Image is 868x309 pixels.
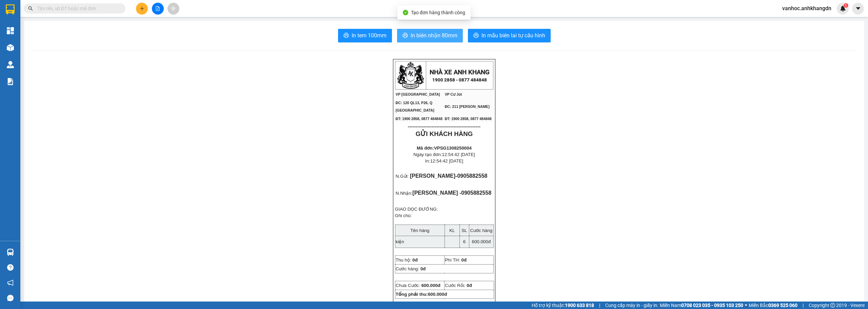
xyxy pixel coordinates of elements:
[461,257,467,263] span: 0đ
[7,264,14,271] span: question-circle
[395,213,412,218] span: Ghi chú:
[413,152,475,157] span: Ngày tạo đơn:
[7,27,14,34] img: dashboard-icon
[432,77,487,82] strong: 1900 2858 - 0877 484848
[6,6,75,22] div: VP [GEOGRAPHIC_DATA]
[396,117,442,121] span: ĐT: 1900 2858, 0877 484848
[338,29,392,42] button: printerIn tem 100mm
[78,44,93,60] span: Chưa cước :
[416,130,473,137] strong: GỬI KHÁCH HÀNG
[445,117,492,121] span: ĐT: 1900 2858, 0877 484848
[457,173,487,179] span: 0905882558
[461,228,467,233] span: SL
[78,44,127,60] div: 300.000
[7,78,14,85] img: solution-icon
[445,92,462,96] span: VP Cư Jút
[6,30,75,40] div: 0989747413
[402,33,408,39] span: printer
[449,228,455,233] span: KL
[397,62,424,89] img: logo
[844,3,848,8] sup: 1
[396,174,409,179] span: N.Gửi:
[768,303,797,308] strong: 0369 525 060
[425,158,463,163] span: In:
[152,3,164,15] button: file-add
[410,228,429,233] span: Tên hàng
[445,104,490,109] span: ĐC: 211 [PERSON_NAME]
[7,249,14,256] img: warehouse-icon
[749,302,797,309] span: Miền Bắc
[855,5,861,12] span: caret-down
[463,239,466,244] span: 6
[411,31,457,40] span: In biên nhận 80mm
[605,302,658,309] span: Cung cấp máy in - giấy in:
[430,158,463,163] span: 12:54:42 [DATE]
[7,279,14,286] span: notification
[777,4,837,13] span: vanhoc.anhkhangdn
[461,190,491,196] span: 0905882558
[155,6,160,11] span: file-add
[421,283,440,288] span: 600.000đ
[428,292,447,297] span: 600.000đ
[396,101,434,112] span: ĐC: 120 QL13, P26, Q [GEOGRAPHIC_DATA]
[481,31,545,40] span: In mẫu biên lai tự cấu hình
[396,92,440,96] span: VP [GEOGRAPHIC_DATA]
[396,283,440,288] span: Chưa Cước:
[343,33,349,39] span: printer
[412,190,491,196] span: [PERSON_NAME] -
[37,5,117,12] input: Tìm tên, số ĐT hoặc mã đơn
[409,302,434,306] span: Người gửi hàng
[455,173,487,179] span: -
[79,22,127,30] div: phi cường
[445,257,460,263] span: Phí TH:
[396,191,412,196] span: N.Nhận:
[167,3,179,15] button: aim
[171,6,176,11] span: aim
[532,302,594,309] span: Hỗ trợ kỹ thuật:
[681,303,743,308] strong: 0708 023 035 - 0935 103 250
[79,30,127,40] div: 0989747413
[599,302,600,309] span: |
[565,303,594,308] strong: 1900 633 818
[408,124,480,129] span: ----------------------------------------------
[467,283,472,288] span: 0đ
[136,3,148,15] button: plus
[470,228,492,233] span: Cước hàng
[403,10,408,15] span: check-circle
[445,283,472,288] span: Cước Rồi:
[803,302,804,309] span: |
[473,33,479,39] span: printer
[412,257,418,263] span: 0đ
[28,6,33,11] span: search
[7,295,14,301] span: message
[397,29,463,42] button: printerIn biên nhận 80mm
[830,303,835,308] span: copyright
[458,302,483,306] span: NV tạo đơn
[352,31,387,40] span: In tem 100mm
[420,266,426,271] span: 0đ
[845,3,847,8] span: 1
[6,22,75,30] div: phi cường
[6,6,16,14] span: Gửi:
[430,69,490,76] strong: NHÀ XE ANH KHANG
[6,4,15,15] img: logo-vxr
[396,257,411,263] span: Thu hộ:
[396,239,404,244] span: kiện
[660,302,743,309] span: Miền Nam
[411,10,465,15] span: Tạo đơn hàng thành công
[417,146,472,151] strong: Mã đơn:
[852,3,864,15] button: caret-down
[79,6,127,22] div: VP Cư Jút
[434,146,472,151] span: VPSG1308250004
[442,152,475,157] span: 12:54:42 [DATE]
[7,61,14,68] img: warehouse-icon
[79,6,96,14] span: Nhận:
[745,304,747,307] span: ⚪️
[7,44,14,51] img: warehouse-icon
[410,173,455,179] span: [PERSON_NAME]
[395,207,438,212] span: GIAO DỌC ĐƯỜNG:
[396,292,447,297] strong: Tổng phải thu:
[840,5,846,12] img: icon-new-feature
[468,29,551,42] button: printerIn mẫu biên lai tự cấu hình
[472,239,491,244] span: 600.000đ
